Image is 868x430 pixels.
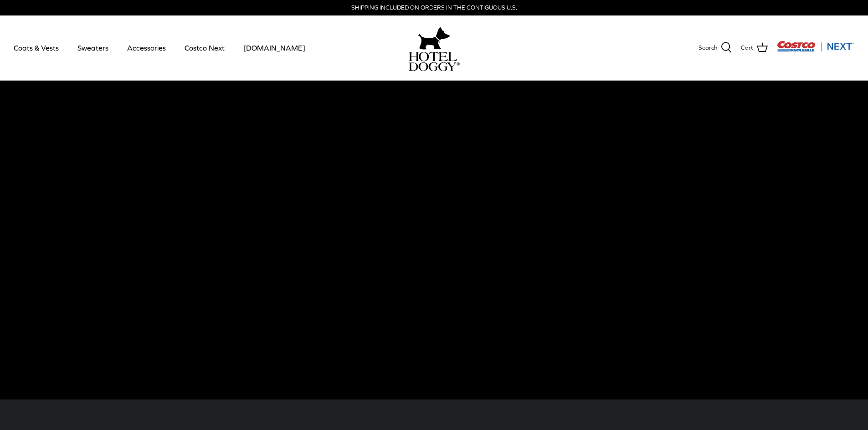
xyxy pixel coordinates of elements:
a: Sweaters [69,32,117,63]
a: Coats & Vests [5,32,67,63]
a: Cart [741,42,768,54]
a: [DOMAIN_NAME] [235,32,313,63]
img: hoteldoggy.com [418,25,450,52]
img: hoteldoggycom [409,52,460,71]
span: Search [699,43,717,53]
span: Cart [741,43,753,53]
a: hoteldoggy.com hoteldoggycom [409,25,460,71]
a: Costco Next [176,32,233,63]
a: Search [699,42,732,54]
a: Visit Costco Next [777,46,854,53]
img: Costco Next [777,41,854,52]
a: Accessories [119,32,174,63]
